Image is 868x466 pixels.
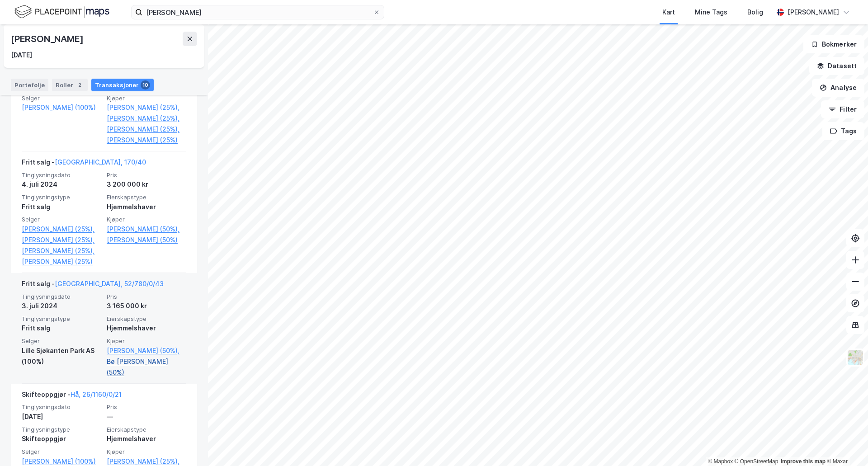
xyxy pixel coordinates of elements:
div: Portefølje [11,79,48,91]
div: 4. juli 2024 [22,179,101,190]
div: Fritt salg - [22,157,146,171]
a: [PERSON_NAME] (50%), [107,224,186,235]
div: [DATE] [22,411,101,422]
button: Filter [821,100,864,118]
div: 3 200 000 kr [107,179,186,190]
span: Tinglysningsdato [22,171,101,179]
iframe: Chat Widget [823,423,868,466]
div: Fritt salg [22,202,101,212]
div: [PERSON_NAME] [11,32,85,46]
button: Tags [822,122,864,140]
div: Skifteoppgjør [22,433,101,444]
span: Eierskapstype [107,426,186,433]
span: Tinglysningsdato [22,293,101,301]
div: 2 [75,80,84,89]
div: Bolig [747,7,763,18]
div: Kontrollprogram for chat [823,423,868,466]
div: Hjemmelshaver [107,433,186,444]
span: Kjøper [107,216,186,223]
a: [PERSON_NAME] (25%), [107,102,186,113]
div: Kart [662,7,675,18]
div: Transaksjoner [91,79,154,91]
a: Mapbox [708,458,733,465]
a: [GEOGRAPHIC_DATA], 170/40 [55,158,146,166]
span: Kjøper [107,94,186,102]
span: Selger [22,448,101,456]
a: Bø [PERSON_NAME] (50%) [107,356,186,378]
a: OpenStreetMap [735,458,778,465]
img: logo.f888ab2527a4732fd821a326f86c7f29.svg [14,4,109,20]
span: Kjøper [107,337,186,345]
a: [PERSON_NAME] (25%) [22,256,101,267]
span: Tinglysningstype [22,193,101,201]
button: Datasett [809,57,864,75]
div: Fritt salg [22,323,101,334]
div: 3 165 000 kr [107,301,186,311]
span: Tinglysningstype [22,315,101,323]
button: Bokmerker [803,35,864,53]
div: Hjemmelshaver [107,202,186,212]
div: Skifteoppgjør - [22,389,122,404]
div: Fritt salg - [22,278,164,293]
a: [PERSON_NAME] (25%), [22,224,101,235]
div: — [107,411,186,422]
div: Mine Tags [695,7,727,18]
a: [PERSON_NAME] (50%) [107,235,186,245]
a: [PERSON_NAME] (25%), [22,235,101,245]
span: Kjøper [107,448,186,456]
a: [PERSON_NAME] (25%) [107,135,186,146]
a: [PERSON_NAME] (100%) [22,102,101,113]
span: Selger [22,216,101,223]
span: Eierskapstype [107,315,186,323]
div: [DATE] [11,50,32,61]
span: Pris [107,171,186,179]
div: [PERSON_NAME] [788,7,839,18]
span: Selger [22,337,101,345]
span: Pris [107,293,186,301]
div: Lille Sjøkanten Park AS (100%) [22,345,101,367]
a: [PERSON_NAME] (25%), [107,124,186,135]
a: Hå, 26/1160/0/21 [71,391,122,398]
span: Tinglysningstype [22,426,101,433]
div: 3. juli 2024 [22,301,101,311]
div: Hjemmelshaver [107,323,186,334]
span: Selger [22,94,101,102]
a: [PERSON_NAME] (50%), [107,345,186,356]
a: [PERSON_NAME] (25%), [107,113,186,124]
input: Søk på adresse, matrikkel, gårdeiere, leietakere eller personer [142,5,373,19]
a: [PERSON_NAME] (25%), [22,245,101,256]
a: [GEOGRAPHIC_DATA], 52/780/0/43 [55,280,164,287]
div: Roller [52,79,88,91]
span: Eierskapstype [107,193,186,201]
span: Tinglysningsdato [22,403,101,411]
button: Analyse [812,79,864,97]
span: Pris [107,403,186,411]
div: 10 [141,80,150,89]
a: Improve this map [781,458,826,465]
img: Z [847,349,864,366]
